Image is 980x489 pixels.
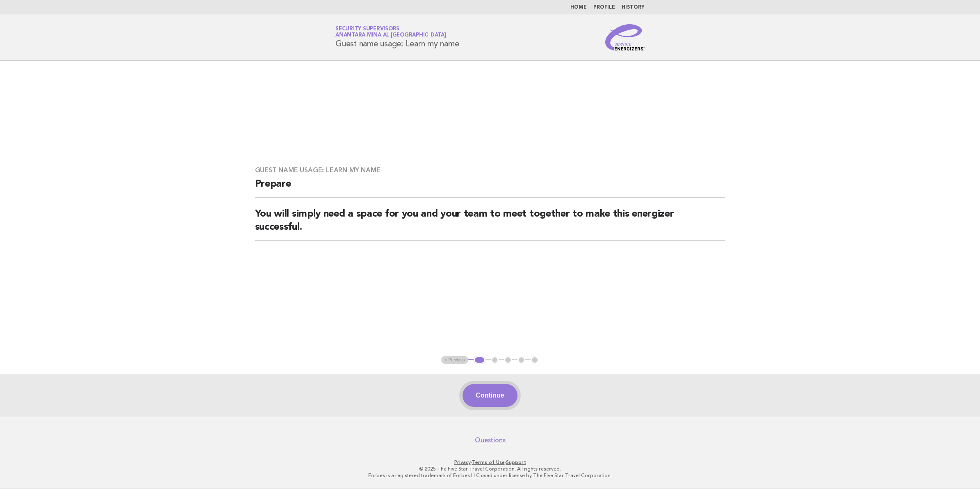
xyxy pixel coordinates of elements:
a: Home [570,5,587,10]
h1: Guest name usage: Learn my name [335,27,459,48]
a: Questions [475,436,506,444]
img: Service Energizers [605,24,645,50]
h2: You will simply need a space for you and your team to meet together to make this energizer succes... [255,208,725,241]
a: Security SupervisorsAnantara Mina al [GEOGRAPHIC_DATA] [335,26,446,38]
a: Support [506,459,526,465]
h2: Prepare [255,178,725,198]
a: Privacy [454,459,471,465]
span: Anantara Mina al [GEOGRAPHIC_DATA] [335,33,446,38]
a: Profile [593,5,615,10]
a: History [622,5,645,10]
h3: Guest name usage: Learn my name [255,166,725,174]
a: Terms of Use [472,459,505,465]
p: · · [239,459,741,466]
button: Continue [463,384,517,407]
button: 1 [474,356,485,364]
p: Forbes is a registered trademark of Forbes LLC used under license by The Five Star Travel Corpora... [239,472,741,479]
p: © 2025 The Five Star Travel Corporation. All rights reserved. [239,466,741,472]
